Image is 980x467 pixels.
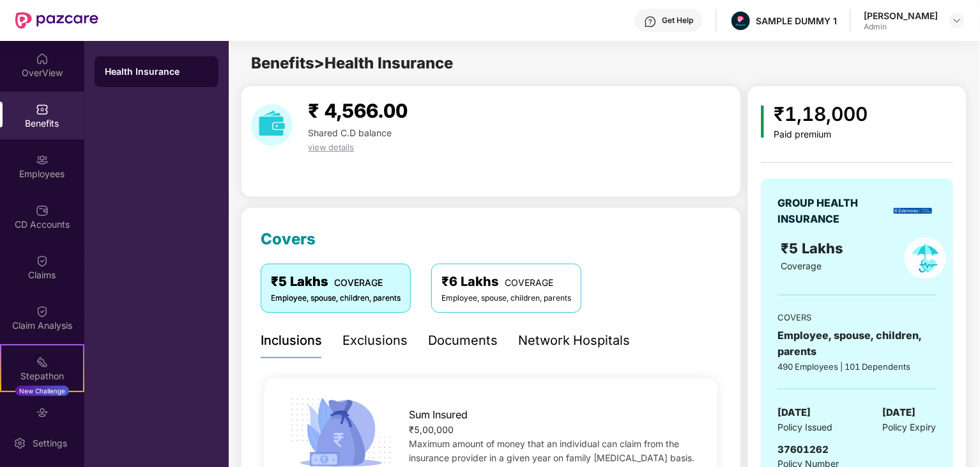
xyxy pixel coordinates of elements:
[781,240,848,257] span: ₹5 Lakhs
[271,272,401,292] div: ₹5 Lakhs
[777,443,829,455] span: 37601262
[409,423,697,437] div: ₹5,00,000
[905,237,946,279] img: policyIcon
[777,311,936,324] div: COVERS
[777,420,832,434] span: Policy Issued
[105,65,208,78] div: Health Insurance
[308,142,354,152] span: view details
[409,407,468,423] span: Sum Insured
[36,255,49,267] img: svg+xml;base64,PHN2ZyBpZD0iQ2xhaW0iIHhtbG5zPSJodHRwOi8vd3d3LnczLm9yZy8yMDAwL3N2ZyIgd2lkdGg9IjIwIi...
[662,15,693,26] div: Get Help
[428,331,498,351] div: Documents
[251,54,453,72] span: Benefits > Health Insurance
[1,370,83,383] div: Stepathon
[774,129,868,140] div: Paid premium
[36,52,49,65] img: svg+xml;base64,PHN2ZyBpZD0iSG9tZSIgeG1sbnM9Imh0dHA6Ly93d3cudzMub3JnLzIwMDAvc3ZnIiB3aWR0aD0iMjAiIG...
[731,12,750,30] img: Pazcare_Alternative_logo-01-01.png
[777,195,889,227] div: GROUP HEALTH INSURANCE
[308,99,408,122] span: ₹ 4,566.00
[518,331,630,351] div: Network Hospitals
[777,405,811,420] span: [DATE]
[15,386,69,396] div: New Challenge
[36,406,49,419] img: svg+xml;base64,PHN2ZyBpZD0iRW5kb3JzZW1lbnRzIiB4bWxucz0iaHR0cDovL3d3dy53My5vcmcvMjAwMC9zdmciIHdpZH...
[883,420,937,434] span: Policy Expiry
[36,356,49,368] img: svg+xml;base64,PHN2ZyB4bWxucz0iaHR0cDovL3d3dy53My5vcmcvMjAwMC9zdmciIHdpZHRoPSIyMSIgaGVpZ2h0PSIyMC...
[761,106,764,138] img: icon
[777,360,936,373] div: 490 Employees | 101 Dependents
[36,103,49,116] img: svg+xml;base64,PHN2ZyBpZD0iQmVuZWZpdHMiIHhtbG5zPSJodHRwOi8vd3d3LnczLm9yZy8yMDAwL3N2ZyIgd2lkdGg9Ij...
[308,127,392,138] span: Shared C.D balance
[644,15,657,28] img: svg+xml;base64,PHN2ZyBpZD0iSGVscC0zMngzMiIgeG1sbnM9Imh0dHA6Ly93d3cudzMub3JnLzIwMDAvc3ZnIiB3aWR0aD...
[261,331,322,351] div: Inclusions
[409,438,694,463] span: Maximum amount of money that an individual can claim from the insurance provider in a given year ...
[15,12,98,29] img: New Pazcare Logo
[894,208,932,214] img: insurerLogo
[334,277,383,288] span: COVERAGE
[36,154,49,166] img: svg+xml;base64,PHN2ZyBpZD0iRW1wbG95ZWVzIiB4bWxucz0iaHR0cDovL3d3dy53My5vcmcvMjAwMC9zdmciIHdpZHRoPS...
[952,15,962,26] img: svg+xml;base64,PHN2ZyBpZD0iRHJvcGRvd24tMzJ4MzIiIHhtbG5zPSJodHRwOi8vd3d3LnczLm9yZy8yMDAwL3N2ZyIgd2...
[774,99,868,129] div: ₹1,18,000
[29,437,71,450] div: Settings
[864,10,938,22] div: [PERSON_NAME]
[13,437,26,450] img: svg+xml;base64,PHN2ZyBpZD0iU2V0dGluZy0yMHgyMCIgeG1sbnM9Imh0dHA6Ly93d3cudzMub3JnLzIwMDAvc3ZnIiB3aW...
[261,230,316,248] span: Covers
[36,305,49,318] img: svg+xml;base64,PHN2ZyBpZD0iQ2xhaW0iIHhtbG5zPSJodHRwOi8vd3d3LnczLm9yZy8yMDAwL3N2ZyIgd2lkdGg9IjIwIi...
[342,331,408,351] div: Exclusions
[781,260,822,271] span: Coverage
[36,204,49,217] img: svg+xml;base64,PHN2ZyBpZD0iQ0RfQWNjb3VudHMiIGRhdGEtbmFtZT0iQ0QgQWNjb3VudHMiIHhtbG5zPSJodHRwOi8vd3...
[777,328,936,360] div: Employee, spouse, children, parents
[251,104,293,146] img: download
[441,272,571,292] div: ₹6 Lakhs
[883,405,916,420] span: [DATE]
[756,15,837,27] div: SAMPLE DUMMY 1
[864,22,938,32] div: Admin
[441,292,571,305] div: Employee, spouse, children, parents
[505,277,553,288] span: COVERAGE
[271,292,401,305] div: Employee, spouse, children, parents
